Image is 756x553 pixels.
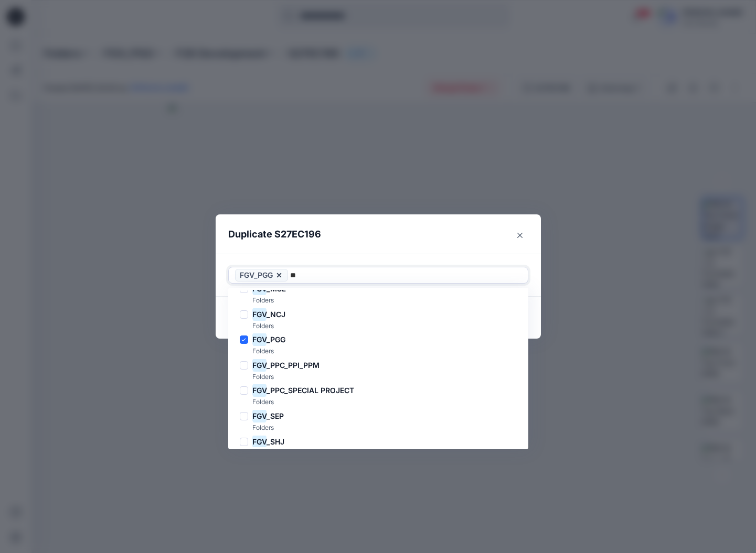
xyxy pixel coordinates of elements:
p: Folders [252,321,274,332]
span: _SHJ [267,437,284,446]
span: _SEP [267,411,284,420]
mark: FGV [252,358,267,372]
p: Folders [252,372,274,383]
p: Folders [252,422,274,433]
button: Close [512,227,528,244]
p: Duplicate S27EC196 [228,227,321,242]
mark: FGV [252,409,267,423]
span: _PPC_PPI_PPM [267,361,320,370]
mark: FGV [252,307,267,321]
mark: FGV [252,435,267,449]
span: FGV_PGG [240,269,273,281]
p: Folders [252,295,274,306]
span: _PPC_SPECIAL PROJECT [267,386,354,395]
mark: FGV [252,332,267,346]
span: _NCJ [267,310,285,319]
mark: FGV [252,383,267,397]
p: Folders [252,346,274,357]
span: _PGG [267,335,285,344]
p: Folders [252,397,274,408]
